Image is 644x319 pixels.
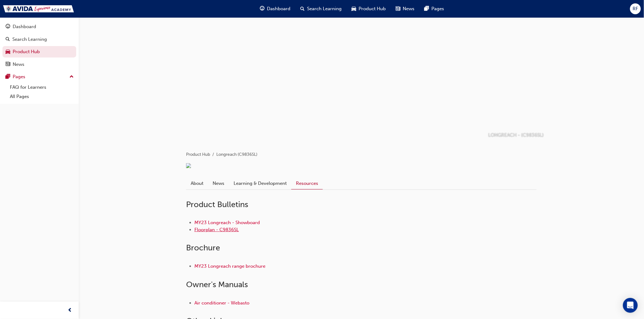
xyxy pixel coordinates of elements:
[347,2,391,15] a: car-iconProduct Hub
[301,5,305,13] span: search-icon
[68,307,73,314] span: prev-icon
[296,2,347,15] a: search-iconSearch Learning
[352,5,356,13] span: car-icon
[69,73,74,81] span: up-icon
[194,227,239,232] a: Floorplan - C9836SL
[194,263,265,269] a: MY23 Longreach range brochure
[432,5,444,12] span: Pages
[359,5,386,12] span: Product Hub
[488,132,544,139] p: LONGREACH - (C9836SL)
[633,5,638,12] span: RF
[13,73,25,80] div: Pages
[6,62,10,67] span: news-icon
[396,5,401,13] span: news-icon
[2,71,76,83] button: Pages
[229,177,291,189] a: Learning & Development
[186,177,208,189] a: About
[420,2,449,15] a: pages-iconPages
[6,37,10,42] span: search-icon
[2,20,76,71] button: DashboardSearch LearningProduct HubNews
[186,243,537,253] h2: Brochure
[186,280,537,290] h2: Owner ' s Manuals
[425,5,429,13] span: pages-icon
[6,49,10,55] span: car-icon
[186,200,537,210] h2: Product Bulletins
[623,298,638,313] div: Open Intercom Messenger
[194,300,249,306] a: Air conditioner - Webasto
[267,5,291,12] span: Dashboard
[6,74,10,80] span: pages-icon
[260,5,265,13] span: guage-icon
[630,3,641,14] button: RF
[208,177,229,189] a: News
[3,5,74,12] img: Trak
[391,2,420,15] a: news-iconNews
[255,2,296,15] a: guage-iconDashboard
[2,46,76,57] a: Product Hub
[12,36,47,43] div: Search Learning
[13,61,24,68] div: News
[186,152,210,157] a: Product Hub
[7,83,76,92] a: FAQ for Learners
[403,5,415,12] span: News
[291,177,323,189] a: Resources
[186,163,191,168] img: c303cb1a-7b1b-4daa-a239-3a9fb216c91d.png
[7,92,76,101] a: All Pages
[6,24,10,30] span: guage-icon
[2,59,76,70] a: News
[307,5,342,12] span: Search Learning
[13,23,36,30] div: Dashboard
[2,21,76,32] a: Dashboard
[216,151,257,158] li: Longreach (C9836SL)
[194,220,260,225] a: MY23 Longreach - Showboard
[2,34,76,45] a: Search Learning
